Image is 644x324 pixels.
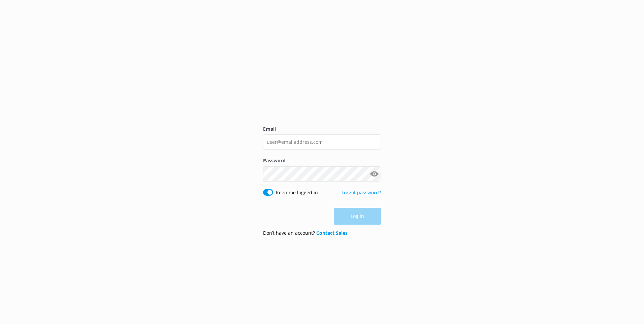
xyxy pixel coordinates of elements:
label: Password [263,157,381,164]
button: Show password [367,167,381,181]
a: Forgot password? [342,189,381,196]
input: user@emailaddress.com [263,134,381,150]
label: Keep me logged in [276,189,318,196]
a: Contact Sales [316,230,348,236]
p: Don’t have an account? [263,229,348,237]
label: Email [263,125,381,133]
